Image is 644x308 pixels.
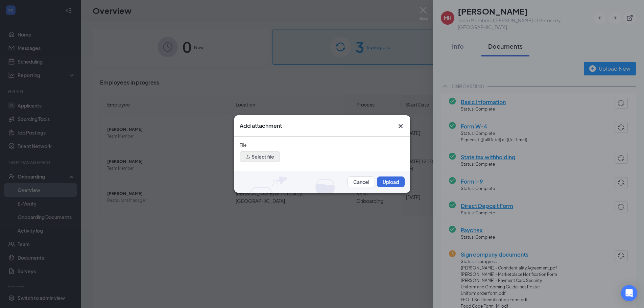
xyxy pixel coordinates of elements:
button: upload Select file [240,151,280,162]
svg: Cross [397,122,405,130]
button: Upload [377,176,405,187]
span: upload [245,154,250,159]
span: upload Select file [240,155,280,160]
button: Cancel [348,176,375,187]
div: Open Intercom Messenger [621,285,637,301]
button: Close [397,122,405,130]
label: File [240,143,246,148]
h3: Add attachment [240,122,282,129]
